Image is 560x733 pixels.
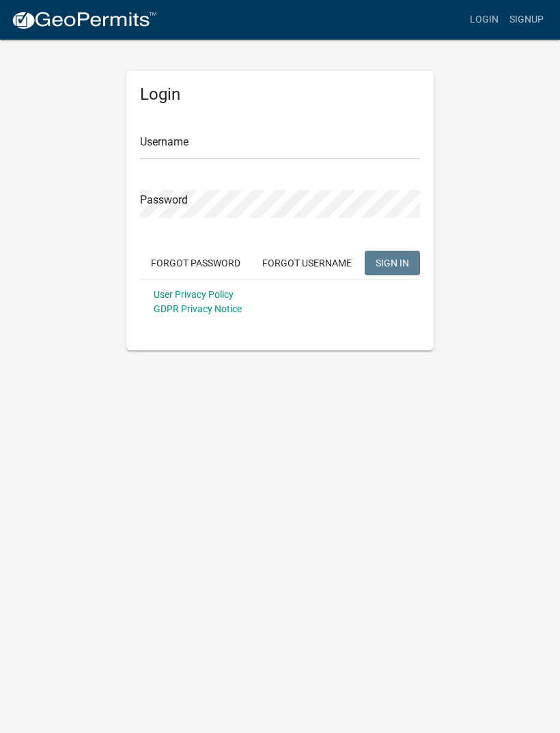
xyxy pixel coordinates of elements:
[154,289,234,300] a: User Privacy Policy
[140,251,251,275] button: Forgot Password
[464,7,504,33] a: Login
[251,251,363,275] button: Forgot Username
[140,85,420,105] h5: Login
[154,303,242,314] a: GDPR Privacy Notice
[365,251,420,275] button: SIGN IN
[504,7,549,33] a: Signup
[376,257,409,268] span: SIGN IN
